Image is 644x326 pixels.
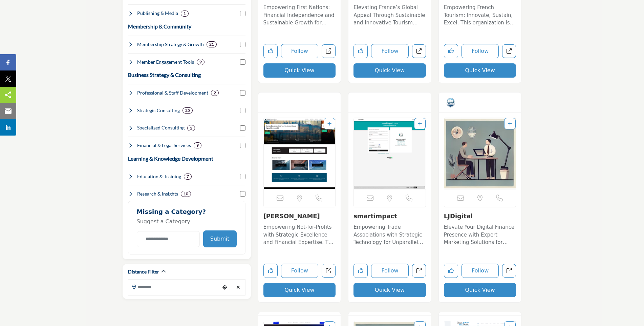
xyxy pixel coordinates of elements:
[128,71,201,79] button: Business Strategy & Consulting
[322,44,336,58] a: Open first-nations-finance-authority in new tab
[187,125,195,131] div: 2 Results For Specialized Consulting
[137,124,185,131] h4: Specialized Consulting : Product strategy, speaking, and niche services.
[128,268,159,275] h2: Distance Filter
[327,121,331,126] a: Add To List
[196,143,199,148] b: 9
[418,121,422,126] a: Add To List
[199,60,202,64] b: 9
[353,264,368,278] button: Like listing
[444,283,516,297] button: Quick View
[444,2,516,27] a: Empowering French Tourism: Innovate, Sustain, Excel. This organization is a pivotal force in the ...
[371,44,409,58] button: Follow
[137,231,200,247] input: Category Name
[181,191,191,197] div: 10 Results For Research & Insights
[353,4,426,27] p: Elevating France’s Global Appeal Through Sustainable and Innovative Tourism Solutions. This entit...
[240,143,245,148] input: Select Financial & Legal Services checkbox
[240,108,245,113] input: Select Strategic Consulting checkbox
[190,126,192,130] b: 2
[354,118,426,189] img: smartimpact
[128,280,220,293] input: Search Location
[137,89,208,96] h4: Professional & Staff Development : Training, coaching, and leadership programs.
[461,264,499,278] button: Follow
[137,190,178,197] h4: Research & Insights : Data, surveys, and market research.
[353,63,426,78] button: Quick View
[137,59,194,65] h4: Member Engagement Tools : Technology and platforms to connect members.
[137,142,191,149] h4: Financial & Legal Services : Accounting, compliance, and governance solutions.
[240,174,245,179] input: Select Education & Training checkbox
[240,59,245,65] input: Select Member Engagement Tools checkbox
[184,11,186,16] b: 1
[444,4,516,27] p: Empowering French Tourism: Innovate, Sustain, Excel. This organization is a pivotal force in the ...
[128,22,191,30] button: Membership & Community
[263,63,336,78] button: Quick View
[263,283,336,297] button: Quick View
[461,44,499,58] button: Follow
[444,264,458,278] button: Like listing
[353,283,426,297] button: Quick View
[502,44,516,58] a: Open atout-france in new tab
[444,212,473,220] a: LJDigital
[264,118,336,189] a: Open Listing in new tab
[194,142,201,148] div: 9 Results For Financial & Legal Services
[137,173,181,180] h4: Education & Training : Courses, workshops, and skill development.
[184,174,192,180] div: 7 Results For Education & Training
[184,191,188,196] b: 10
[264,118,336,189] img: Kingston Smith
[181,11,189,17] div: 1 Results For Publishing & Media
[444,212,516,220] h3: LJDigital
[207,41,217,47] div: 21 Results For Membership Strategy & Growth
[203,230,237,247] button: Submit
[446,98,456,108] img: Vetted Partners Badge Icon
[281,264,319,278] button: Follow
[263,212,320,220] a: [PERSON_NAME]
[209,42,214,47] b: 21
[412,44,426,58] a: Open visit-france in new tab
[211,90,219,96] div: 2 Results For Professional & Staff Development
[197,59,205,65] div: 9 Results For Member Engagement Tools
[137,107,180,114] h4: Strategic Consulting : Management, operational, and governance consulting.
[185,108,190,113] b: 25
[281,44,319,58] button: Follow
[233,280,243,295] div: Clear search location
[240,191,245,197] input: Select Research & Insights checkbox
[214,90,216,95] b: 2
[444,63,516,78] button: Quick View
[353,212,426,220] h3: smartimpact
[240,125,245,131] input: Select Specialized Consulting checkbox
[371,264,409,278] button: Follow
[444,118,516,189] img: LJDigital
[412,264,426,278] a: Open smartimpact in new tab
[240,42,245,47] input: Select Membership Strategy & Growth checkbox
[353,223,426,246] p: Empowering Trade Associations with Strategic Technology for Unparalleled Growth and Innovation. P...
[353,44,368,58] button: Like listing
[137,10,178,17] h4: Publishing & Media : Content creation, publishing, and advertising.
[220,280,230,295] div: Choose your current location
[354,118,426,189] a: Open Listing in new tab
[263,212,336,220] h3: Kingston Smith
[353,2,426,27] a: Elevating France’s Global Appeal Through Sustainable and Innovative Tourism Solutions. This entit...
[263,44,278,58] button: Like listing
[444,118,516,189] a: Open Listing in new tab
[322,264,336,278] a: Open kingston-smith in new tab
[263,222,336,246] a: Empowering Not-for-Profits with Strategic Excellence and Financial Expertise. The organization st...
[240,90,245,96] input: Select Professional & Staff Development checkbox
[128,155,213,163] button: Learning & Knowledge Development
[240,11,245,16] input: Select Publishing & Media checkbox
[183,107,193,114] div: 25 Results For Strategic Consulting
[187,174,189,179] b: 7
[137,208,237,218] h2: Missing a Category?
[263,223,336,246] p: Empowering Not-for-Profits with Strategic Excellence and Financial Expertise. The organization st...
[502,264,516,278] a: Open ljdigital in new tab
[137,41,204,48] h4: Membership Strategy & Growth : Consulting, recruitment, and non-dues revenue.
[263,264,278,278] button: Like listing
[263,2,336,27] a: Empowering First Nations: Financial Independence and Sustainable Growth for Prosperous Communitie...
[353,222,426,246] a: Empowering Trade Associations with Strategic Technology for Unparalleled Growth and Innovation. P...
[263,4,336,27] p: Empowering First Nations: Financial Independence and Sustainable Growth for Prosperous Communitie...
[444,223,516,246] p: Elevate Your Digital Finance Presence with Expert Marketing Solutions for Fintech and Blockchain....
[353,212,397,220] a: smartimpact
[137,218,190,225] span: Suggest a Category
[444,44,458,58] button: Like listing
